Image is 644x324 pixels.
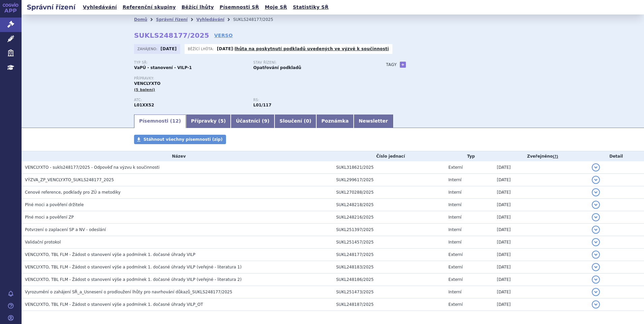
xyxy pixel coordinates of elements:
[134,61,247,65] p: Typ SŘ:
[161,46,177,51] strong: [DATE]
[493,174,588,186] td: [DATE]
[253,98,366,102] p: RS:
[143,137,223,142] span: Stáhnout všechny písemnosti (zip)
[186,115,231,128] a: Přípravky (5)
[493,286,588,298] td: [DATE]
[333,298,445,311] td: SUKL248187/2025
[493,249,588,261] td: [DATE]
[180,3,216,12] a: Běžící lhůty
[25,265,241,269] span: VENCLYXTO, TBL FLM - Žádost o stanovení výše a podmínek 1. dočasné úhrady VILP (veřejné - literat...
[493,161,588,174] td: [DATE]
[333,161,445,174] td: SUKL318621/2025
[448,202,461,207] span: Interní
[592,288,600,296] button: detail
[134,65,192,70] strong: VaPÚ - stanovení - VILP-1
[333,186,445,199] td: SUKL270288/2025
[25,202,84,207] span: Plné moci a pověření držitele
[448,165,462,170] span: Externí
[592,276,600,284] button: detail
[448,277,462,282] span: Externí
[25,277,241,282] span: VENCLYXTO, TBL FLM - Žádost o stanovení výše a podmínek 1. dočasné úhrady VILP (veřejné - literat...
[134,115,186,128] a: Písemnosti (12)
[333,224,445,236] td: SUKL251397/2025
[588,151,644,161] th: Detail
[231,115,274,128] a: Účastníci (9)
[448,227,461,232] span: Interní
[172,118,179,124] span: 12
[81,3,119,12] a: Vyhledávání
[493,211,588,224] td: [DATE]
[592,213,600,221] button: detail
[448,290,461,294] span: Interní
[592,201,600,209] button: detail
[134,88,155,92] span: (5 balení)
[306,118,309,124] span: 0
[264,118,267,124] span: 9
[592,238,600,246] button: detail
[233,14,282,25] li: SUKLS248177/2025
[333,199,445,211] td: SUKL248218/2025
[448,302,462,307] span: Externí
[134,17,147,22] a: Domů
[214,32,233,39] a: VERSO
[592,176,600,184] button: detail
[592,188,600,196] button: detail
[493,224,588,236] td: [DATE]
[493,261,588,273] td: [DATE]
[156,17,188,22] a: Správní řízení
[333,151,445,161] th: Číslo jednací
[333,273,445,286] td: SUKL248186/2025
[493,236,588,249] td: [DATE]
[25,240,61,245] span: Validační protokol
[253,103,271,107] strong: venetoklax
[333,236,445,249] td: SUKL251457/2025
[25,252,195,257] span: VENCLYXTO, TBL FLM - Žádost o stanovení výše a podmínek 1. dočasné úhrady VILP
[134,98,247,102] p: ATC:
[25,215,74,220] span: Plné moci a pověření ZP
[22,2,81,12] h2: Správní řízení
[445,151,493,161] th: Typ
[400,62,406,68] a: +
[220,118,224,124] span: 5
[25,290,232,294] span: Vyrozumění o zahájení SŘ_a_Usnesení o prodloužení lhůty pro navrhování důkazů_SUKLS248177/2025
[25,190,121,195] span: Cenové reference, podklady pro ZÚ a metodiky
[134,76,373,80] p: Přípravky:
[253,65,301,70] strong: Opatřování podkladů
[448,265,462,269] span: Externí
[333,174,445,186] td: SUKL299617/2025
[333,249,445,261] td: SUKL248177/2025
[275,115,316,128] a: Sloučení (0)
[448,240,461,245] span: Interní
[25,165,160,170] span: VENCLYXTO - sukls248177/2025 - Odpověď na výzvu k součinnosti
[134,103,154,107] strong: VENETOKLAX
[493,186,588,199] td: [DATE]
[592,251,600,259] button: detail
[553,154,558,159] abbr: (?)
[448,177,461,182] span: Interní
[493,199,588,211] td: [DATE]
[333,286,445,298] td: SUKL251473/2025
[263,3,289,12] a: Moje SŘ
[218,3,261,12] a: Písemnosti SŘ
[25,227,106,232] span: Potvrzení o zaplacení SP a NV - odeslání
[291,3,330,12] a: Statistiky SŘ
[354,115,393,128] a: Newsletter
[22,151,333,161] th: Název
[448,252,462,257] span: Externí
[592,226,600,234] button: detail
[137,46,159,52] span: Zahájeno:
[493,298,588,311] td: [DATE]
[333,261,445,273] td: SUKL248183/2025
[316,115,354,128] a: Poznámka
[134,31,209,39] strong: SUKLS248177/2025
[235,46,389,51] a: lhůta na poskytnutí podkladů uvedených ve výzvě k součinnosti
[121,3,178,12] a: Referenční skupiny
[386,61,397,69] h3: Tagy
[253,61,366,65] p: Stav řízení:
[592,163,600,171] button: detail
[217,46,389,52] p: -
[448,190,461,195] span: Interní
[592,300,600,309] button: detail
[217,46,233,51] strong: [DATE]
[25,177,114,182] span: VÝZVA_ZP_VENCLYXTO_SUKLS248177_2025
